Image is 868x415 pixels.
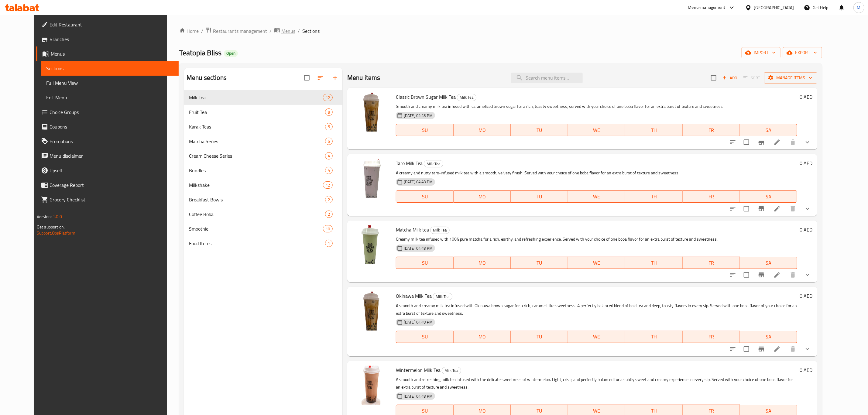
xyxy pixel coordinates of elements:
[189,108,325,116] div: Fruit Tea
[804,205,811,212] svg: Show Choices
[325,211,332,217] span: 2
[184,163,342,178] div: Bundles4
[685,332,738,341] span: FR
[187,73,227,82] h2: Menu sections
[36,119,179,134] a: Coupons
[396,257,453,269] button: SU
[456,332,509,341] span: MO
[685,126,738,135] span: FR
[189,167,325,174] div: Bundles
[625,124,683,136] button: TH
[786,201,800,216] button: delete
[513,332,566,341] span: TU
[396,302,797,317] p: A smooth and creamy milk tea infused with Okinawa brown sugar for a rich, caramel-like sweetness....
[184,134,342,149] div: Matcha Series5
[37,223,65,231] span: Get support on:
[571,126,623,135] span: WE
[430,227,450,234] div: Milk Tea
[511,257,568,269] button: TU
[774,139,781,146] a: Edit menu item
[300,71,313,84] span: Select all sections
[50,196,174,203] span: Grocery Checklist
[754,135,769,149] button: Branch-specific-item
[325,123,333,130] div: items
[224,50,238,57] div: Open
[352,366,391,405] img: Wintermelon Milk Tea
[685,259,738,267] span: FR
[571,192,623,201] span: WE
[774,205,781,212] a: Edit menu item
[189,196,325,203] div: Breakfast Bowls
[625,190,683,203] button: TH
[743,332,795,341] span: SA
[53,213,62,221] span: 1.0.0
[41,90,179,105] a: Edit Menu
[743,126,795,135] span: SA
[511,73,583,83] input: search
[184,221,342,236] div: Smoothie10
[50,108,174,116] span: Choice Groups
[774,271,781,279] a: Edit menu item
[36,178,179,192] a: Coverage Report
[688,4,726,11] div: Menu-management
[625,331,683,343] button: TH
[325,152,333,159] div: items
[396,291,432,300] span: Okinawa Milk Tea
[764,72,817,84] button: Manage items
[628,192,680,201] span: TH
[37,229,75,237] a: Support.OpsPlatform
[36,46,179,61] a: Menus
[396,235,797,243] p: Creamy milk tea infused with 100% pure matcha for a rich, earthy, and refreshing experience. Serv...
[456,259,509,267] span: MO
[36,105,179,119] a: Choice Groups
[742,47,781,58] button: import
[743,259,795,267] span: SA
[396,103,797,110] p: Smooth and creamy milk tea infused with caramelized brown sugar for a rich, toasty sweetness, ser...
[454,331,511,343] button: MO
[457,94,476,101] span: Milk Tea
[800,366,812,374] h6: 0 AED
[571,259,623,267] span: WE
[454,190,511,203] button: MO
[396,92,456,101] span: Classic Brown Sugar Milk Tea
[804,139,811,146] svg: Show Choices
[740,343,753,355] span: Select to update
[800,93,812,101] h6: 0 AED
[568,257,626,269] button: WE
[189,240,325,247] span: Food Items
[179,27,822,35] nav: breadcrumb
[786,342,800,356] button: delete
[396,225,429,234] span: Matcha Milk tea
[352,225,391,264] img: Matcha Milk tea
[726,201,740,216] button: sort-choices
[325,138,333,145] div: items
[184,90,342,105] div: Milk Tea12
[401,319,435,325] span: [DATE] 04:48 PM
[36,192,179,207] a: Grocery Checklist
[36,17,179,32] a: Edit Restaurant
[511,331,568,343] button: TU
[352,93,391,132] img: Classic Brown Sugar Milk Tea
[325,167,333,174] div: items
[325,124,332,130] span: 5
[347,73,380,82] h2: Menu items
[511,124,568,136] button: TU
[754,4,794,11] div: [GEOGRAPHIC_DATA]
[189,94,323,101] div: Milk Tea
[456,126,509,135] span: MO
[396,376,797,391] p: A smooth and refreshing milk tea infused with the delicate sweetness of wintermelon. Light, crisp...
[184,149,342,163] div: Cream Cheese Series4
[189,225,323,232] span: Smoothie
[323,94,333,101] div: items
[179,46,221,60] span: Teatopia Bliss
[396,331,453,343] button: SU
[189,181,323,189] span: Milkshake
[568,124,626,136] button: WE
[313,70,328,85] span: Sort sections
[323,182,332,188] span: 12
[325,139,332,144] span: 5
[720,73,739,83] span: Add item
[399,126,451,135] span: SU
